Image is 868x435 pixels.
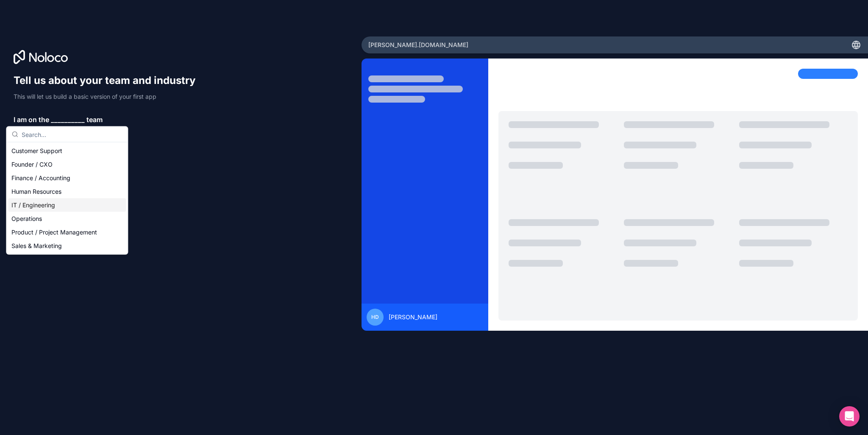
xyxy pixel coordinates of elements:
[14,114,49,125] span: I am on the
[371,314,379,321] span: HD
[14,74,203,87] h1: Tell us about your team and industry
[86,114,103,125] span: team
[14,92,203,101] p: This will let us build a basic version of your first app
[8,185,126,198] div: Human Resources
[839,406,860,427] div: Open Intercom Messenger
[8,226,126,239] div: Product / Project Management
[8,171,126,185] div: Finance / Accounting
[8,144,126,158] div: Customer Support
[368,41,468,49] span: [PERSON_NAME] .[DOMAIN_NAME]
[22,127,122,142] input: Search...
[8,239,126,253] div: Sales & Marketing
[8,198,126,212] div: IT / Engineering
[389,313,437,321] span: [PERSON_NAME]
[8,158,126,171] div: Founder / CXO
[8,212,126,226] div: Operations
[6,142,128,254] div: Suggestions
[51,114,85,125] span: __________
